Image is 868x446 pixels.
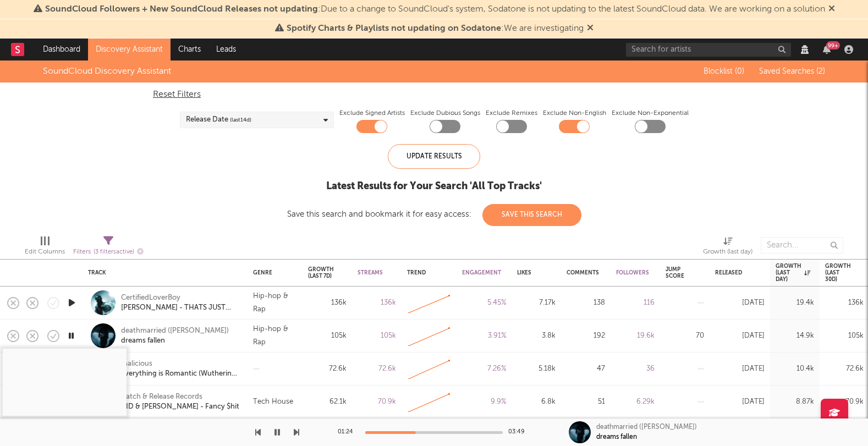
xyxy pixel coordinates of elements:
[253,323,297,349] div: Hip-hop & Rap
[88,38,171,60] a: Discovery Assistant
[25,232,65,263] div: Edit Columns
[776,296,814,310] div: 19.4k
[756,67,825,76] button: Saved Searches (2)
[776,362,814,376] div: 10.4k
[308,395,347,409] div: 62.1k
[94,249,134,255] span: ( 3 filters active)
[666,266,688,279] div: Jump Score
[776,329,814,343] div: 14.9k
[45,5,825,14] span: : Due to a change to SoundCloud's system, Sodatone is not updating to the latest SoundCloud data....
[308,362,347,376] div: 72.6k
[121,359,239,379] a: maliciousEverything is Romantic (Wuthering Heights Version)
[308,266,334,279] div: Growth (last 7d)
[486,107,537,120] label: Exclude Remixes
[121,293,239,303] div: CertifiedLoverBoy
[825,329,864,343] div: 105k
[410,107,480,120] label: Exclude Dubious Songs
[287,24,584,33] span: : We are investigating
[358,362,396,376] div: 72.6k
[121,392,239,402] div: Catch & Release Records
[567,395,605,409] div: 51
[759,68,825,75] span: Saved Searches
[73,232,144,263] div: Filters(3 filters active)
[715,296,765,310] div: [DATE]
[287,180,581,193] div: Latest Results for Your Search ' All Top Tracks '
[517,362,556,376] div: 5.18k
[666,329,704,343] div: 70
[626,43,791,57] input: Search for artists
[715,329,765,343] div: [DATE]
[43,65,171,78] div: SoundCloud Discovery Assistant
[776,395,814,409] div: 8.87k
[776,263,810,283] div: Growth (last day)
[567,329,605,343] div: 192
[517,296,556,310] div: 7.17k
[388,144,480,169] div: Update Results
[462,296,506,310] div: 5.45 %
[462,362,506,376] div: 7.26 %
[703,245,752,258] div: Growth (last day)
[616,395,655,409] div: 6.29k
[462,269,501,276] div: Engagement
[828,5,835,14] span: Dismiss
[121,392,239,412] a: Catch & Release RecordsCID & [PERSON_NAME] - Fancy $hit
[825,263,851,283] div: Growth (last 30d)
[715,269,748,276] div: Released
[715,395,765,409] div: [DATE]
[287,24,501,33] span: Spotify Charts & Playlists not updating on Sodatone
[121,336,165,346] a: dreams fallen
[825,296,864,310] div: 136k
[186,113,251,126] div: Release Date
[338,426,360,439] div: 01:24
[358,329,396,343] div: 105k
[121,303,239,313] div: [PERSON_NAME] - THATS JUST HOW I FEEL (ICEMAN EP.3)
[88,269,237,276] div: Track
[517,395,556,409] div: 6.8k
[358,269,383,276] div: Streams
[171,38,208,60] a: Charts
[715,362,765,376] div: [DATE]
[308,296,347,310] div: 136k
[121,293,239,313] a: CertifiedLoverBoy[PERSON_NAME] - THATS JUST HOW I FEEL (ICEMAN EP.3)
[153,88,715,101] div: Reset Filters
[287,210,581,218] div: Save this search and bookmark it for easy access:
[121,402,239,412] div: CID & [PERSON_NAME] - Fancy $hit
[826,41,840,49] div: 99 +
[596,422,697,432] div: deathmarried ([PERSON_NAME])
[823,45,831,54] button: 99+
[567,296,605,310] div: 138
[230,113,251,126] span: (last 14 d)
[358,395,396,409] div: 70.9k
[825,362,864,376] div: 72.6k
[25,245,65,258] div: Edit Columns
[517,329,556,343] div: 3.8k
[121,369,239,379] div: Everything is Romantic (Wuthering Heights Version)
[816,68,825,75] span: ( 2 )
[73,245,144,259] div: Filters
[567,269,599,276] div: Comments
[35,38,88,60] a: Dashboard
[253,290,297,316] div: Hip-hop & Rap
[208,38,244,60] a: Leads
[616,329,655,343] div: 19.6k
[339,107,405,120] label: Exclude Signed Artists
[596,432,637,442] div: dreams fallen
[3,349,127,416] iframe: To enrich screen reader interactions, please activate Accessibility in Grammarly extension settings
[616,269,649,276] div: Followers
[121,326,229,336] a: deathmarried ([PERSON_NAME])
[253,395,293,409] div: Tech House
[543,107,606,120] label: Exclude Non-English
[587,24,594,33] span: Dismiss
[121,359,239,369] div: malicious
[704,68,744,75] span: Blocklist
[567,362,605,376] div: 47
[761,237,843,254] input: Search...
[462,395,506,409] div: 9.9 %
[517,269,539,276] div: Likes
[45,5,318,14] span: SoundCloud Followers + New SoundCloud Releases not updating
[616,296,655,310] div: 116
[253,269,281,276] div: Genre
[612,107,689,120] label: Exclude Non-Exponential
